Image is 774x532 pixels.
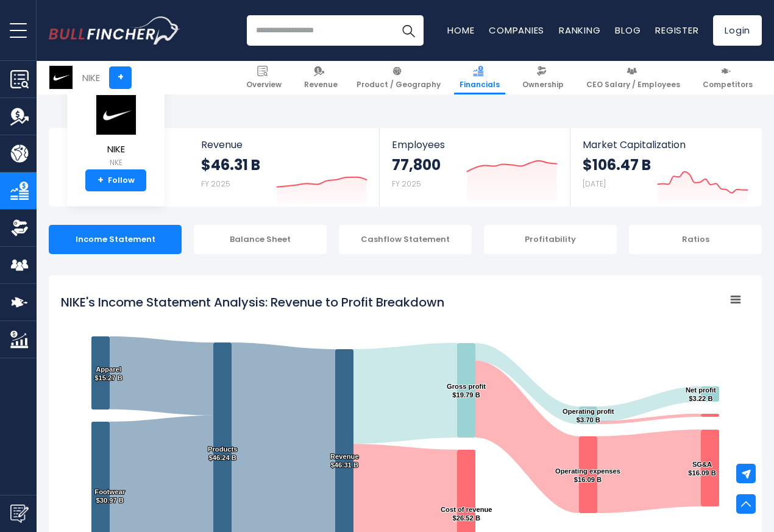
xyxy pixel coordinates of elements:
a: CEO Salary / Employees [581,61,686,94]
div: Ratios [629,225,762,254]
text: Apparel $15.27 B [94,366,122,381]
text: Operating profit $3.70 B [563,408,614,424]
span: CEO Salary / Employees [586,80,680,90]
a: Market Capitalization $106.47 B [DATE] [570,128,761,207]
span: Competitors [703,80,753,90]
a: +Follow [85,169,146,191]
img: Ownership [10,219,29,237]
text: Net profit $3.22 B [686,386,716,402]
strong: 77,800 [392,155,441,174]
small: FY 2025 [392,179,421,189]
a: Employees 77,800 FY 2025 [380,128,569,207]
a: + [109,66,132,89]
span: Revenue [201,139,367,151]
a: Product / Geography [351,61,446,94]
tspan: NIKE's Income Statement Analysis: Revenue to Profit Breakdown [61,294,444,311]
a: Revenue [299,61,343,94]
text: Revenue $46.31 B [330,453,359,469]
small: NKE [94,157,137,168]
span: NIKE [94,144,137,155]
div: Balance Sheet [194,225,327,254]
text: Operating expenses $16.09 B [555,467,620,483]
img: Bullfincher logo [49,16,180,44]
text: SG&A $16.09 B [688,461,715,477]
img: NKE logo [49,66,73,89]
a: Go to homepage [49,16,180,44]
a: Ownership [517,61,569,94]
a: Login [713,15,762,46]
text: Cost of revenue $26.52 B [441,506,492,522]
small: FY 2025 [201,179,230,189]
a: Blog [615,24,641,37]
span: Employees [392,139,557,151]
span: Overview [246,80,282,90]
div: Profitability [484,225,617,254]
text: Gross profit $19.79 B [447,383,486,399]
span: Market Capitalization [583,139,748,151]
a: Financials [454,61,505,94]
div: Income Statement [49,225,182,254]
span: Ownership [522,80,564,90]
div: NIKE [82,71,100,85]
a: NIKE NKE [94,94,138,170]
text: Products $46.24 B [208,445,238,461]
a: Overview [241,61,287,94]
small: [DATE] [583,179,606,189]
a: Register [655,24,698,37]
div: Cashflow Statement [339,225,472,254]
a: Competitors [697,61,758,94]
span: Product / Geography [357,80,441,90]
text: Footwear $30.97 B [94,488,125,504]
a: Companies [489,24,544,37]
img: NKE logo [94,94,137,135]
strong: + [98,175,104,186]
a: Ranking [559,24,600,37]
button: Search [393,15,424,46]
span: Revenue [304,80,338,90]
span: Financials [460,80,500,90]
a: Home [447,24,474,37]
a: Revenue $46.31 B FY 2025 [189,128,380,207]
strong: $106.47 B [583,155,651,174]
strong: $46.31 B [201,155,260,174]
